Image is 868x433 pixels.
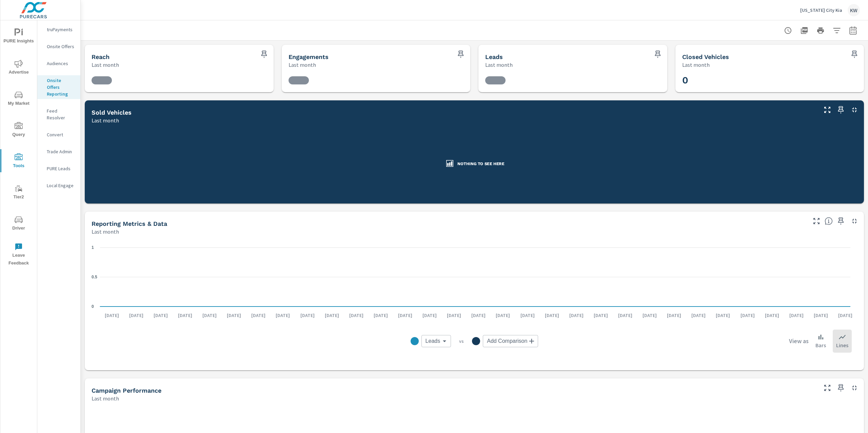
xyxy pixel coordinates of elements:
button: Minimize Widget [849,382,860,393]
p: [DATE] [467,312,490,319]
h5: Campaign Performance [92,387,161,394]
button: Make Fullscreen [822,104,833,115]
p: [DATE] [124,312,148,319]
div: Trade Admin [37,146,80,157]
text: 0.5 [92,275,97,279]
p: [DATE] [833,312,857,319]
p: [DATE] [736,312,759,319]
button: Print Report [814,24,827,37]
p: [DATE] [516,312,539,319]
p: [DATE] [369,312,393,319]
h3: Nothing to see here [457,161,504,167]
p: [DATE] [222,312,246,319]
div: Add Comparison [483,335,538,347]
p: [DATE] [491,312,515,319]
p: [DATE] [565,312,588,319]
p: [DATE] [809,312,833,319]
p: [DATE] [540,312,564,319]
p: Audiences [47,60,75,67]
span: Leave Feedback [2,243,35,267]
p: Convert [47,131,75,138]
p: [DATE] [246,312,270,319]
p: [DATE] [393,312,417,319]
p: [DATE] [442,312,466,319]
h3: 0 [682,75,857,86]
h5: Engagements [289,53,329,60]
h5: Reporting Metrics & Data [92,220,167,227]
p: Onsite Offers Reporting [47,77,75,97]
p: Lines [836,341,848,349]
p: Last month [92,394,119,402]
p: [DATE] [149,312,173,319]
span: Save this to your personalized report [835,216,846,227]
span: Advertise [2,60,35,76]
button: Make Fullscreen [822,382,833,393]
span: PURE Insights [2,28,35,45]
p: truPayments [47,26,75,33]
div: PURE Leads [37,163,80,174]
p: PURE Leads [47,165,75,172]
div: Leads [421,335,451,347]
button: Minimize Widget [849,104,860,115]
p: [DATE] [271,312,295,319]
span: Driver [2,216,35,232]
span: Save this to your personalized report [849,49,860,60]
p: [DATE] [711,312,735,319]
h5: Sold Vehicles [92,109,132,116]
span: Save this to your personalized report [259,49,270,60]
button: Minimize Widget [849,216,860,227]
h5: Leads [485,53,503,60]
text: 0 [92,304,94,309]
span: Save this to your personalized report [455,49,466,60]
button: "Export Report to PDF" [797,24,811,37]
div: Audiences [37,58,80,68]
span: Tools [2,153,35,170]
p: [DATE] [173,312,197,319]
p: [DATE] [662,312,686,319]
p: [DATE] [418,312,441,319]
p: Last month [485,61,513,69]
button: Apply Filters [830,24,844,37]
button: Make Fullscreen [811,216,822,227]
div: truPayments [37,24,80,35]
p: Local Engage [47,182,75,189]
p: vs [451,338,472,344]
text: 1 [92,245,94,250]
p: [DATE] [638,312,662,319]
span: Understand activate data over time and see how metrics compare to each other. [825,217,833,225]
p: [DATE] [613,312,637,319]
span: Tier2 [2,184,35,201]
p: [DATE] [320,312,344,319]
p: [DATE] [296,312,319,319]
span: Leads [426,338,440,345]
p: Onsite Offers [47,43,75,50]
span: Add Comparison [487,338,527,345]
p: [DATE] [344,312,368,319]
span: My Market [2,91,35,107]
div: Onsite Offers [37,41,80,52]
p: [US_STATE] City Kia [800,7,842,13]
p: Bars [815,341,826,349]
span: Save this to your personalized report [835,104,846,115]
p: Last month [289,61,316,69]
p: [DATE] [100,312,124,319]
div: nav menu [0,20,37,270]
h5: Reach [92,53,110,60]
p: [DATE] [760,312,784,319]
p: Last month [92,116,119,124]
div: Onsite Offers Reporting [37,75,80,99]
span: Query [2,122,35,139]
span: Save this to your personalized report [835,382,846,393]
p: [DATE] [687,312,710,319]
p: Feed Resolver [47,107,75,121]
div: Feed Resolver [37,106,80,123]
p: [DATE] [589,312,613,319]
div: KW [848,4,860,16]
p: [DATE] [198,312,221,319]
p: Trade Admin [47,148,75,155]
h6: View as [789,338,809,345]
div: Convert [37,130,80,140]
h5: Closed Vehicles [682,53,729,60]
p: Last month [682,61,710,69]
p: Last month [92,228,119,236]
